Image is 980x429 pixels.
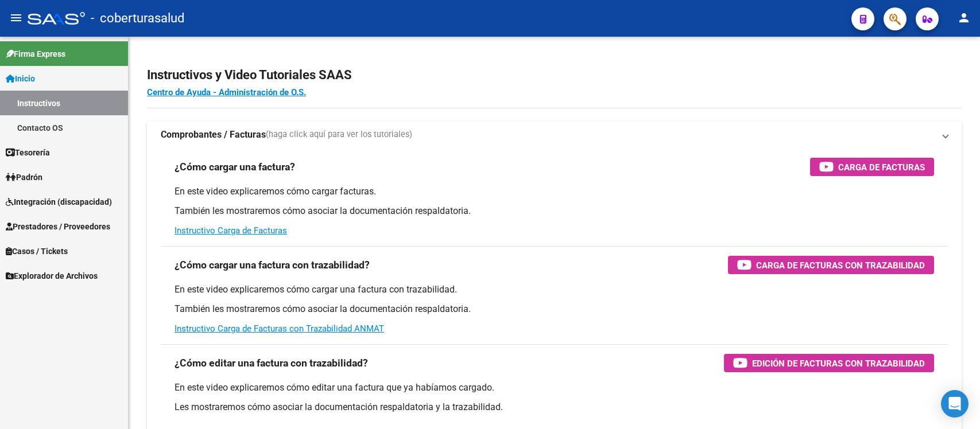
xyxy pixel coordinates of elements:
span: Integración (discapacidad) [6,196,112,208]
p: En este video explicaremos cómo cargar una factura con trazabilidad. [175,283,934,296]
a: Instructivo Carga de Facturas con Trazabilidad ANMAT [175,323,384,334]
div: Open Intercom Messenger [941,390,969,418]
mat-icon: menu [9,11,23,25]
a: Instructivo Carga de Facturas [175,225,287,236]
span: Inicio [6,72,35,85]
span: Explorador de Archivos [6,270,98,282]
h3: ¿Cómo cargar una factura? [175,159,295,175]
p: En este video explicaremos cómo editar una factura que ya habíamos cargado. [175,381,934,394]
span: - coberturasalud [91,6,184,31]
span: Firma Express [6,48,65,60]
span: Carga de Facturas con Trazabilidad [756,258,925,272]
button: Carga de Facturas con Trazabilidad [728,256,934,274]
p: En este video explicaremos cómo cargar facturas. [175,185,934,198]
span: (haga click aquí para ver los tutoriales) [266,128,412,141]
span: Tesorería [6,146,50,159]
h2: Instructivos y Video Tutoriales SAAS [147,64,962,86]
span: Prestadores / Proveedores [6,220,110,233]
p: Les mostraremos cómo asociar la documentación respaldatoria y la trazabilidad. [175,401,934,414]
button: Carga de Facturas [810,158,934,176]
a: Centro de Ayuda - Administración de O.S. [147,87,306,97]
button: Edición de Facturas con Trazabilidad [724,354,934,372]
h3: ¿Cómo editar una factura con trazabilidad? [175,355,368,371]
h3: ¿Cómo cargar una factura con trazabilidad? [175,257,370,273]
span: Carga de Facturas [838,160,925,174]
span: Edición de Facturas con Trazabilidad [752,356,925,370]
span: Casos / Tickets [6,245,68,258]
p: También les mostraremos cómo asociar la documentación respaldatoria. [175,303,934,315]
mat-icon: person [957,11,971,25]
p: También les mostraremos cómo asociar la documentación respaldatoria. [175,205,934,217]
strong: Comprobantes / Facturas [161,128,266,141]
span: Padrón [6,171,42,184]
mat-expansion-panel-header: Comprobantes / Facturas(haga click aquí para ver los tutoriales) [147,121,962,149]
